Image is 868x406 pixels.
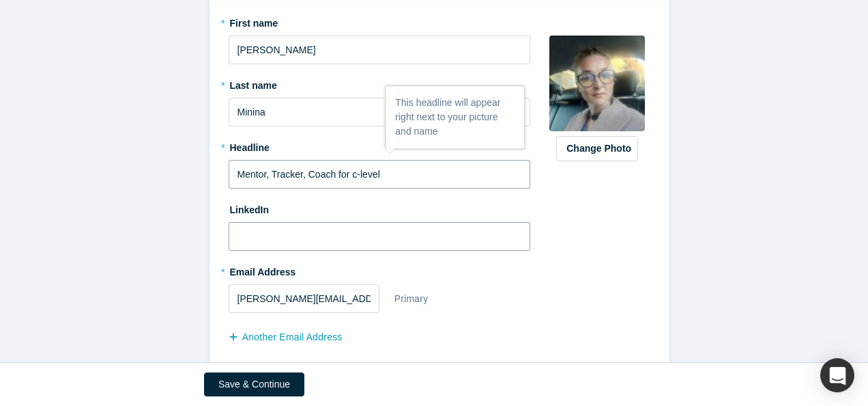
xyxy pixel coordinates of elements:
[229,198,270,217] label: LinkedIn
[229,260,296,280] label: Email Address
[229,74,531,93] label: Last name
[204,373,304,396] button: Save & Continue
[394,287,429,311] div: Primary
[386,86,524,148] div: This headline will appear right next to your picture and name
[549,36,645,131] img: Profile user default
[556,136,638,161] button: Change Photo
[229,12,531,31] label: First name
[229,136,531,155] label: Headline
[229,359,531,378] label: Location
[229,160,531,189] input: Partner, CEO
[229,325,357,349] button: another Email Address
